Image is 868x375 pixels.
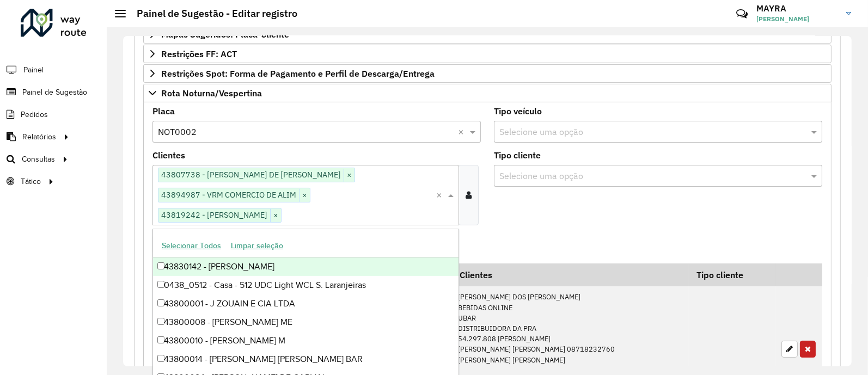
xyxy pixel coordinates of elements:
span: Tático [21,176,41,187]
span: Consultas [22,153,55,165]
label: Placa [152,104,175,118]
th: Tipo cliente [689,263,776,286]
span: Restrições FF: ACT [161,50,237,58]
span: × [270,209,281,222]
span: Painel [23,64,44,76]
button: Selecionar Todos [157,237,226,254]
div: 0438_0512 - Casa - 512 UDC Light WCL S. Laranjeiras [153,276,459,294]
span: Rota Noturna/Vespertina [161,89,262,97]
span: × [299,189,310,202]
a: Contato Rápido [730,2,754,26]
span: 43894987 - VRM COMERCIO DE ALIM [158,188,299,201]
span: [PERSON_NAME] [756,14,838,24]
a: Rota Noturna/Vespertina [143,84,832,102]
div: 43800014 - [PERSON_NAME] [PERSON_NAME] BAR [153,350,459,368]
label: Tipo veículo [494,104,542,118]
span: Pedidos [21,109,48,120]
span: Relatórios [22,131,56,143]
span: Clear all [458,125,467,138]
span: Painel de Sugestão [22,87,87,98]
span: Mapas Sugeridos: Placa-Cliente [161,30,289,39]
a: Restrições Spot: Forma de Pagamento e Perfil de Descarga/Entrega [143,64,832,83]
div: 43800001 - J ZOUAIN E CIA LTDA [153,294,459,313]
span: 43819242 - [PERSON_NAME] [158,208,270,222]
div: 43800010 - [PERSON_NAME] M [153,331,459,350]
h3: MAYRA [756,3,838,14]
div: 43830142 - [PERSON_NAME] [153,257,459,276]
span: 43807738 - [PERSON_NAME] DE [PERSON_NAME] [158,168,344,181]
a: Restrições FF: ACT [143,45,832,63]
label: Tipo cliente [494,149,541,162]
span: × [344,169,354,182]
div: 43800008 - [PERSON_NAME] ME [153,313,459,331]
th: Clientes [452,263,689,286]
label: Clientes [152,149,185,162]
h2: Painel de Sugestão - Editar registro [126,8,297,20]
span: Clear all [436,188,445,201]
button: Limpar seleção [226,237,288,254]
span: Restrições Spot: Forma de Pagamento e Perfil de Descarga/Entrega [161,69,435,78]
